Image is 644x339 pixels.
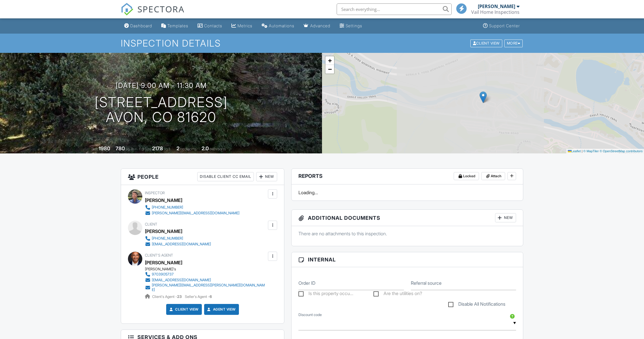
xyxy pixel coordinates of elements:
div: [PERSON_NAME][EMAIL_ADDRESS][PERSON_NAME][DOMAIN_NAME] [152,283,267,292]
a: Metrics [229,21,255,31]
a: Support Center [481,21,522,31]
div: [PERSON_NAME] [478,3,515,9]
div: 780 [116,145,125,151]
a: [PHONE_NUMBER] [145,236,211,241]
div: 2178 [152,145,163,151]
span: Client's Agent [145,253,173,257]
h3: Internal [292,252,523,267]
a: SPECTORA [121,8,185,20]
a: [EMAIL_ADDRESS][DOMAIN_NAME] [145,241,211,247]
a: Advanced [301,21,333,31]
span: + [328,57,332,64]
span: Lot Size [139,147,151,151]
div: [PERSON_NAME] [145,227,182,236]
label: Are the utilities on? [373,291,422,298]
input: Search everything... [337,3,452,15]
div: 9703905737 [152,272,174,277]
a: Zoom out [325,65,334,74]
a: Client View [470,41,504,45]
span: SPECTORA [137,3,185,15]
h1: Inspection Details [121,38,523,48]
a: Dashboard [122,21,154,31]
h3: Additional Documents [292,210,523,226]
a: [EMAIL_ADDRESS][DOMAIN_NAME] [145,277,267,283]
span: | [582,149,582,153]
a: [PERSON_NAME] [145,258,182,267]
h3: [DATE] 9:00 am - 11:30 am [116,82,207,89]
div: 2 [177,145,179,151]
div: Automations [269,23,294,28]
span: bedrooms [180,147,196,151]
div: Client View [470,39,502,47]
a: Client View [168,307,199,312]
div: New [256,172,277,181]
a: Agent View [206,307,236,312]
p: There are no attachments to this inspection. [298,230,516,237]
span: sq.ft. [164,147,171,151]
span: Client's Agent - [152,294,183,299]
a: 9703905737 [145,271,267,277]
div: [EMAIL_ADDRESS][DOMAIN_NAME] [152,242,211,246]
div: New [495,213,516,222]
label: Referral source [411,280,442,286]
a: © MapTiler [583,149,599,153]
label: Order ID [298,280,315,286]
img: The Best Home Inspection Software - Spectora [121,3,133,16]
span: bathrooms [210,147,226,151]
h1: [STREET_ADDRESS] Avon, CO 81620 [95,95,228,125]
div: [PERSON_NAME][EMAIL_ADDRESS][DOMAIN_NAME] [152,211,239,215]
span: Client [145,222,157,226]
div: [PERSON_NAME] [145,196,182,205]
strong: 23 [177,294,182,299]
a: © OpenStreetMap contributors [600,149,643,153]
div: [PHONE_NUMBER] [152,236,183,241]
a: Settings [337,21,365,31]
a: [PHONE_NUMBER] [145,205,239,210]
label: Disable All Notifications [448,301,505,309]
a: Templates [159,21,191,31]
div: [PERSON_NAME]'s [145,267,271,271]
span: Seller's Agent - [185,294,212,299]
div: Advanced [310,23,330,28]
div: Support Center [489,23,520,28]
a: Leaflet [568,149,581,153]
span: sq. ft. [126,147,134,151]
div: Disable Client CC Email [197,172,254,181]
a: Contacts [195,21,225,31]
div: [EMAIL_ADDRESS][DOMAIN_NAME] [152,278,211,282]
h3: People [121,169,284,185]
div: 2.0 [202,145,209,151]
img: Marker [480,91,487,103]
span: Inspector [145,191,165,195]
span: − [328,66,332,73]
div: Dashboard [130,23,152,28]
a: [PERSON_NAME][EMAIL_ADDRESS][DOMAIN_NAME] [145,210,239,216]
div: Templates [167,23,188,28]
a: Zoom in [325,56,334,65]
a: [PERSON_NAME][EMAIL_ADDRESS][PERSON_NAME][DOMAIN_NAME] [145,283,267,292]
label: Is this property occupied? [298,291,353,298]
div: More [504,39,523,47]
strong: 6 [210,294,212,299]
div: [PHONE_NUMBER] [152,205,183,210]
span: Built [91,147,98,151]
a: Automations (Basic) [259,21,297,31]
div: 1980 [99,145,110,151]
div: Settings [346,23,362,28]
label: Discount code [298,312,322,317]
div: Contacts [204,23,222,28]
div: Vail Home Inspections [471,9,520,15]
div: Metrics [237,23,252,28]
